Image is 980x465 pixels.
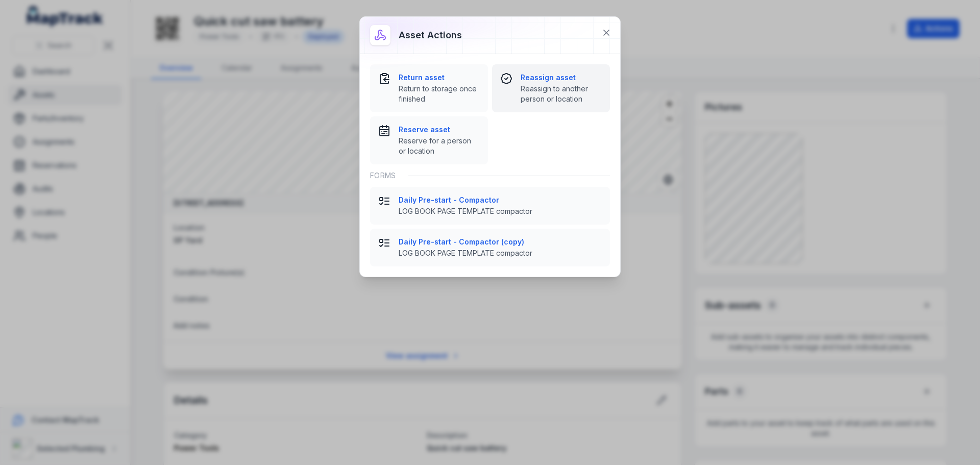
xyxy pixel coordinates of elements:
[370,187,610,225] button: Daily Pre-start - CompactorLOG BOOK PAGE TEMPLATE compactor
[521,72,602,83] strong: Reassign asset
[370,164,610,187] div: Forms
[399,237,602,247] strong: Daily Pre-start - Compactor (copy)
[370,229,610,266] button: Daily Pre-start - Compactor (copy)LOG BOOK PAGE TEMPLATE compactor
[521,84,602,104] span: Reassign to another person or location
[399,125,480,135] strong: Reserve asset
[370,116,488,164] button: Reserve assetReserve for a person or location
[399,195,602,205] strong: Daily Pre-start - Compactor
[492,64,610,112] button: Reassign assetReassign to another person or location
[399,136,480,156] span: Reserve for a person or location
[399,72,480,83] strong: Return asset
[399,28,462,42] h3: Asset actions
[399,206,602,216] span: LOG BOOK PAGE TEMPLATE compactor
[370,64,488,112] button: Return assetReturn to storage once finished
[399,84,480,104] span: Return to storage once finished
[399,248,602,258] span: LOG BOOK PAGE TEMPLATE compactor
